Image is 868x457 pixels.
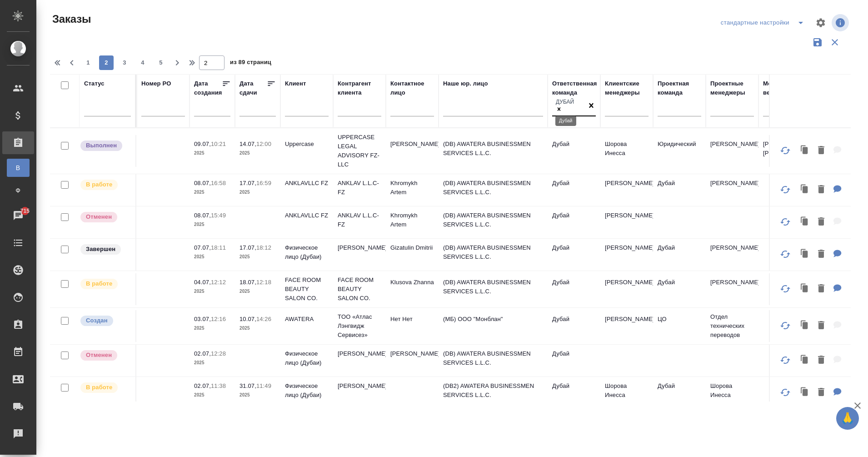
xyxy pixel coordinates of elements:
[80,278,131,290] div: Выставляет ПМ после принятия заказа от КМа
[211,316,226,322] p: 12:16
[80,179,131,191] div: Выставляет ПМ после принятия заказа от КМа
[239,382,256,389] p: 31.07,
[774,211,796,233] button: Обновить
[443,79,488,88] div: Наше юр. лицо
[211,180,226,186] p: 16:58
[211,279,226,286] p: 12:12
[706,273,758,305] td: [PERSON_NAME]
[653,174,706,206] td: Дубай
[80,349,131,362] div: Выставляет КМ после отмены со стороны клиента. Если уже после запуска – КМ пишет ПМу про отмену, ...
[239,316,256,322] p: 10.07,
[80,211,131,223] div: Выставляет КМ после отмены со стороны клиента. Если уже после запуска – КМ пишет ПМу про отмену, ...
[774,382,796,403] button: Обновить
[813,280,829,298] button: Удалить
[386,174,439,206] td: Khromykh Artem
[439,239,548,271] td: (DB) AWATERA BUSINESSMEN SERVICES L.L.C.
[194,252,230,261] p: 2025
[194,141,211,147] p: 09.07,
[211,212,226,219] p: 15:49
[194,324,230,333] p: 2025
[86,279,112,288] p: В работе
[386,273,439,305] td: Klusova Zhanna
[285,243,329,261] p: Физическое лицо (Дубаи)
[600,377,653,409] td: Шорова Инесса
[710,79,754,97] div: Проектные менеджеры
[600,206,653,238] td: [PERSON_NAME]
[211,350,226,357] p: 12:28
[386,206,439,238] td: Khromykh Artem
[194,244,211,251] p: 07.07,
[600,239,653,271] td: [PERSON_NAME]
[439,174,548,206] td: (DB) AWATERA BUSINESSMEN SERVICES L.L.C.
[774,179,796,201] button: Обновить
[706,308,758,344] td: Отдел технических переводов
[836,407,859,430] button: 🙏
[239,180,256,186] p: 17.07,
[774,140,796,161] button: Обновить
[256,244,271,251] p: 18:12
[194,220,230,229] p: 2025
[256,279,271,286] p: 12:18
[813,141,829,160] button: Удалить
[796,181,813,199] button: Клонировать
[194,212,211,219] p: 08.07,
[600,310,653,342] td: [PERSON_NAME]
[439,345,548,377] td: (DB) AWATERA BUSINESSMEN SERVICES L.L.C.
[653,135,706,167] td: Юридический
[239,391,276,400] p: 2025
[239,188,276,197] p: 2025
[439,377,548,409] td: (DB2) AWATERA BUSINESSMEN SERVICES L.L.C.
[653,239,706,271] td: Дубай
[194,316,211,322] p: 03.07,
[813,351,829,370] button: Удалить
[338,349,381,358] p: [PERSON_NAME]
[706,135,758,167] td: [PERSON_NAME]
[256,141,271,147] p: 12:00
[439,310,548,342] td: (МБ) ООО "Монблан"
[600,135,653,167] td: Шорова Инесса
[386,345,439,377] td: [PERSON_NAME]
[813,316,829,335] button: Удалить
[7,159,30,177] a: В
[763,79,807,97] div: Менеджеры верстки
[796,280,813,298] button: Клонировать
[285,140,329,149] p: Uppercase
[706,239,758,271] td: [PERSON_NAME]
[774,243,796,265] button: Обновить
[135,55,150,70] button: 4
[239,324,276,333] p: 2025
[84,79,105,88] div: Статус
[194,79,222,97] div: Дата создания
[809,34,826,51] button: Сохранить фильтры
[194,180,211,186] p: 08.07,
[154,58,168,67] span: 5
[86,212,112,221] p: Отменен
[11,163,25,172] span: В
[548,174,600,206] td: Дубай
[154,55,168,70] button: 5
[813,213,829,231] button: Удалить
[386,310,439,342] td: Нет Нет
[81,58,95,67] span: 1
[338,312,381,340] p: TОО «Атлас Лэнгвидж Сервисез»
[338,133,381,169] p: UPPERCASE LEGAL ADVISORY FZ-LLC
[239,149,276,158] p: 2025
[390,79,434,97] div: Контактное лицо
[763,140,807,158] p: [PERSON_NAME], [PERSON_NAME]
[285,276,329,303] p: FACE ROOM BEAUTY SALON CO.
[718,15,810,30] div: split button
[285,211,329,220] p: ANKLAVLLC FZ
[386,135,439,167] td: [PERSON_NAME]
[826,34,843,51] button: Сбросить фильтры
[653,310,706,342] td: ЦО
[285,315,329,324] p: AWATERA
[556,98,574,106] div: Дубай
[548,377,600,409] td: Дубай
[658,79,701,97] div: Проектная команда
[285,349,329,367] p: Физическое лицо (Дубаи)
[117,55,132,70] button: 3
[338,382,381,391] p: [PERSON_NAME]
[338,79,381,97] div: Контрагент клиента
[86,316,108,325] p: Создан
[548,345,600,377] td: Дубай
